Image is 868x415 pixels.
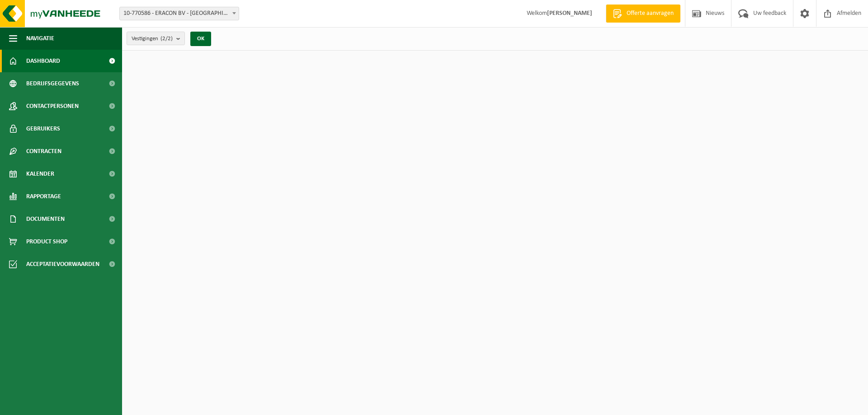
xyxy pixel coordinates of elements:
[190,32,211,46] button: OK
[26,140,61,163] span: Contracten
[119,7,239,20] span: 10-770586 - ERACON BV - ZONNEBEKE
[26,253,99,275] span: Acceptatievoorwaarden
[547,10,592,17] strong: [PERSON_NAME]
[127,32,185,45] button: Vestigingen(2/2)
[26,72,79,95] span: Bedrijfsgegevens
[26,27,54,50] span: Navigatie
[26,50,60,72] span: Dashboard
[120,7,239,20] span: 10-770586 - ERACON BV - ZONNEBEKE
[26,95,79,117] span: Contactpersonen
[26,117,60,140] span: Gebruikers
[26,208,65,230] span: Documenten
[132,32,173,46] span: Vestigingen
[160,36,173,42] count: (2/2)
[26,163,54,185] span: Kalender
[624,9,676,18] span: Offerte aanvragen
[26,185,61,208] span: Rapportage
[26,230,67,253] span: Product Shop
[606,5,680,23] a: Offerte aanvragen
